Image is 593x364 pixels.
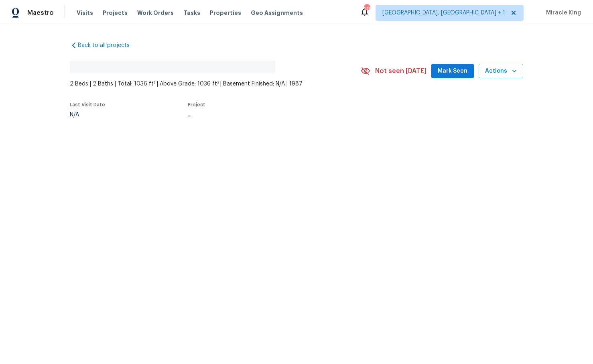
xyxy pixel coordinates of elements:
span: Last Visit Date [70,102,105,107]
a: Back to all projects [70,41,147,49]
div: N/A [70,112,105,118]
span: Properties [210,9,241,17]
span: Projects [103,9,128,17]
span: Work Orders [137,9,174,17]
span: Actions [485,66,517,76]
button: Mark Seen [431,64,474,79]
span: Visits [77,9,93,17]
span: 2 Beds | 2 Baths | Total: 1036 ft² | Above Grade: 1036 ft² | Basement Finished: N/A | 1987 [70,80,361,88]
span: Maestro [27,9,54,17]
div: 20 [364,5,370,13]
span: Miracle King [543,9,581,17]
span: [GEOGRAPHIC_DATA], [GEOGRAPHIC_DATA] + 1 [382,9,505,17]
div: ... [188,112,342,118]
span: Not seen [DATE] [375,67,426,75]
span: Mark Seen [438,66,467,76]
span: Geo Assignments [251,9,303,17]
button: Actions [479,64,523,79]
span: Project [188,102,205,107]
span: Tasks [183,10,200,16]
